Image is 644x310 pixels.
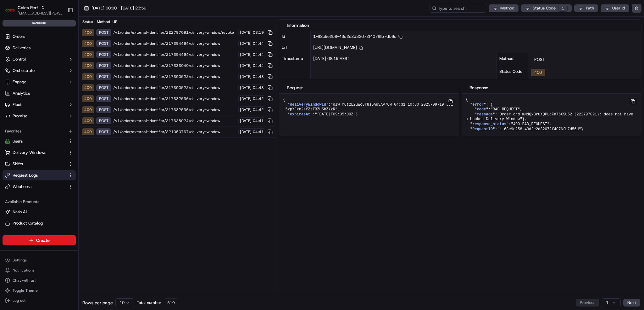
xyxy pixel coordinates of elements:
[3,111,76,121] button: Promise
[500,5,514,11] span: Method
[18,11,63,16] button: [EMAIL_ADDRESS][PERSON_NAME][PERSON_NAME][DOMAIN_NAME]
[3,54,76,64] button: Control
[13,220,43,226] span: Product Catalog
[311,53,496,79] div: [DATE] 08:19 AEST
[3,3,65,18] button: Coles PerfColes Perf[EMAIL_ADDRESS][PERSON_NAME][PERSON_NAME][DOMAIN_NAME]
[13,79,26,85] span: Engage
[4,89,51,100] a: 📗Knowledge Base
[497,66,528,79] div: Status Code
[240,52,252,57] span: [DATE]
[82,29,94,36] div: 400
[3,20,76,26] div: sandbox
[113,107,236,112] span: /v1/order/external-identifier/217382536/delivery-window
[3,182,76,192] button: Webhooks
[3,266,76,275] button: Notifications
[53,92,58,97] div: 💻
[287,22,634,28] div: Information
[3,235,76,245] button: Create
[113,74,236,79] span: /v1/order/external-identifier/217390522/delivery-window
[5,184,66,190] a: Webhooks
[477,107,486,112] span: code
[558,5,568,12] div: 1
[36,237,50,243] span: Create
[13,91,30,96] span: Analytics
[21,67,80,72] div: We're available if you need us!
[533,5,556,11] span: Status Code
[5,220,73,226] a: Product Catalog
[13,268,35,273] span: Notifications
[531,69,545,76] div: 400
[82,128,94,135] div: 400
[6,6,19,19] img: Nash
[113,129,236,134] span: /v1/order/external-identifier/221050767/delivery-window
[240,74,252,79] span: [DATE]
[3,43,76,53] a: Deliveries
[13,102,22,108] span: Fleet
[3,66,76,76] button: Orchestrate
[13,298,25,303] span: Log out
[3,197,76,207] div: Available Products
[240,107,252,112] span: [DATE]
[574,4,598,12] button: Path
[82,73,94,80] div: 400
[96,51,111,58] div: POST
[469,85,634,91] div: Response
[3,170,76,180] button: Request Logs
[5,138,66,144] a: Users
[137,300,161,306] span: Total number
[13,150,46,155] span: Delivery Windows
[253,74,264,79] span: 04:43
[279,42,311,53] div: Url
[240,41,252,46] span: [DATE]
[287,85,451,91] div: Request
[82,40,94,47] div: 400
[21,60,103,67] div: Start new chat
[466,112,636,122] span: "Order ord_mMdQxBruXQPLqFn76XSU52 (222797091): does not have a booked Delivery Window"
[96,40,111,47] div: POST
[82,117,94,124] div: 400
[96,117,111,124] div: POST
[472,127,493,132] span: RequestID
[96,29,111,36] div: POST
[290,112,310,117] span: expiresAt
[81,19,94,24] div: Status
[253,129,264,134] span: 04:41
[489,4,519,12] button: Method
[472,122,506,126] span: response_status
[96,84,111,91] div: POST
[3,207,76,217] button: Nash AI
[3,296,76,305] button: Log out
[6,92,11,97] div: 📗
[96,73,111,80] div: POST
[13,138,23,144] span: Users
[472,102,484,107] span: error
[13,161,23,167] span: Shifts
[5,173,66,178] a: Request Logs
[315,112,356,117] span: "[DATE]T09:05:09Z"
[81,4,149,13] button: [DATE] 00:00 - [DATE] 23:59
[477,112,493,117] span: message
[253,41,264,46] span: 04:44
[13,209,27,215] span: Nash AI
[113,30,236,35] span: /v1/order/external-identifier/222797091/delivery-window/revoke
[113,85,236,90] span: /v1/order/external-identifier/217390522/delivery-window
[113,118,236,123] span: /v1/order/external-identifier/217328024/delivery-window
[313,45,363,50] span: [URL][DOMAIN_NAME]
[96,62,111,69] div: POST
[113,63,236,68] span: /v1/order/external-identifier/217333040/delivery-window
[82,51,94,58] div: 400
[290,102,326,107] span: deliveryWindowId
[601,4,629,12] button: User Id
[3,218,76,228] button: Product Catalog
[462,94,641,136] pre: { " ": { " ": , " ": }, " ": , " ": }
[16,41,113,47] input: Got a question? Start typing here...
[13,278,36,283] span: Chat with us!
[59,91,101,98] span: API Documentation
[511,122,549,126] span: "400 BAD_REQUEST"
[5,5,15,15] img: Coles Perf
[240,118,252,123] span: [DATE]
[113,19,274,24] div: URL
[96,128,111,135] div: POST
[3,256,76,265] button: Settings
